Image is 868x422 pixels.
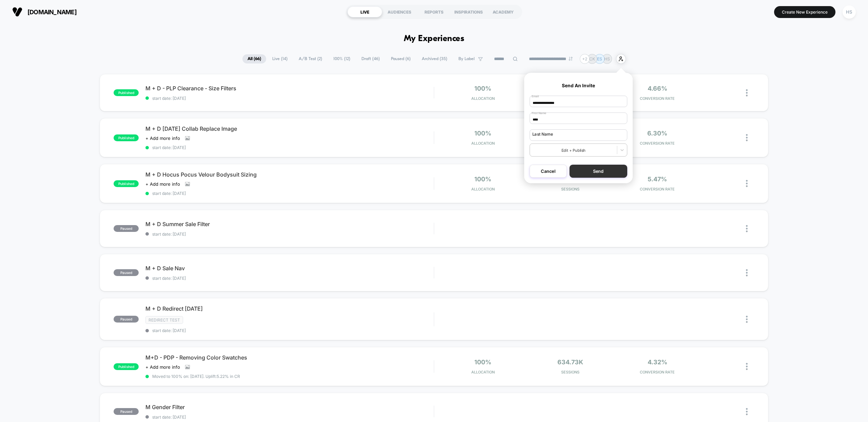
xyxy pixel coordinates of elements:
img: close [746,269,748,276]
span: 100% ( 12 ) [328,54,355,63]
img: end [569,57,573,61]
span: published [114,363,139,370]
img: Visually logo [12,7,22,17]
span: start date: [DATE] [145,328,434,333]
span: Allocation [471,370,495,374]
span: paused [114,408,139,415]
span: All ( 66 ) [242,54,266,63]
span: 4.66% [648,85,667,92]
span: 4.32% [648,359,667,366]
span: CONVERSION RATE [615,370,699,374]
span: start date: [DATE] [145,191,434,196]
span: 100% [474,130,491,137]
span: 100% [474,176,491,183]
span: start date: [DATE] [145,232,434,237]
span: start date: [DATE] [145,145,434,150]
span: start date: [DATE] [145,276,434,281]
span: paused [114,269,139,276]
span: Allocation [471,187,495,191]
span: Archived ( 35 ) [417,54,452,63]
span: + Add more info [145,135,180,141]
button: [DOMAIN_NAME] [10,6,79,17]
span: M + D Hocus Pocus Velour Bodysuit Sizing [145,171,434,178]
span: 5.47% [648,176,667,183]
div: LIVE [348,6,382,17]
span: Paused ( 6 ) [386,54,416,63]
span: M + D [DATE] Collab Replace Image [145,125,434,132]
button: Cancel [530,165,567,178]
img: close [746,316,748,323]
span: A/B Test ( 2 ) [294,54,327,63]
p: Send An Invite [530,83,627,88]
img: close [746,134,748,141]
span: Allocation [471,141,495,146]
span: start date: [DATE] [145,96,434,101]
span: CONVERSION RATE [615,187,699,191]
div: + 2 [580,54,590,64]
p: HS [604,56,610,61]
button: Create New Experience [774,6,835,18]
div: INSPIRATIONS [451,6,486,17]
span: paused [114,316,139,323]
span: [DOMAIN_NAME] [27,8,77,16]
span: published [114,180,139,187]
span: CONVERSION RATE [615,141,699,146]
span: 6.30% [647,130,667,137]
p: CK [589,56,595,61]
span: 100% [474,359,491,366]
span: Live ( 14 ) [267,54,293,63]
span: M + D Sale Nav [145,265,434,272]
span: M + D Summer Sale Filter [145,221,434,227]
div: AUDIENCES [382,6,417,17]
span: published [114,134,139,141]
span: Sessions [528,187,612,191]
span: Moved to 100% on: [DATE] . Uplift: 5.22% in CR [152,374,240,379]
span: published [114,89,139,96]
img: close [746,408,748,415]
div: REPORTS [417,6,451,17]
span: 634.73k [557,359,583,366]
span: By Label [458,56,475,61]
p: ES [597,56,602,61]
img: close [746,363,748,370]
span: Redirect Test [145,316,183,324]
span: paused [114,225,139,232]
h1: My Experiences [404,34,465,44]
span: M + D Redirect [DATE] [145,305,434,312]
img: close [746,89,748,96]
span: M Gender Filter [145,404,434,410]
span: Sessions [528,370,612,374]
span: start date: [DATE] [145,415,434,420]
span: 100% [474,85,491,92]
span: M + D - PLP Clearance - Size Filters [145,85,434,92]
div: HS [843,5,856,19]
button: Send [569,165,627,178]
img: close [746,180,748,187]
span: Draft ( 46 ) [356,54,385,63]
span: CONVERSION RATE [615,96,699,101]
span: M+D - PDP - Removing Color Swatches [145,354,434,361]
div: ACADEMY [486,6,520,17]
span: Allocation [471,96,495,101]
span: + Add more info [145,181,180,187]
img: close [746,225,748,232]
span: + Add more info [145,364,180,370]
button: HS [841,5,858,19]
